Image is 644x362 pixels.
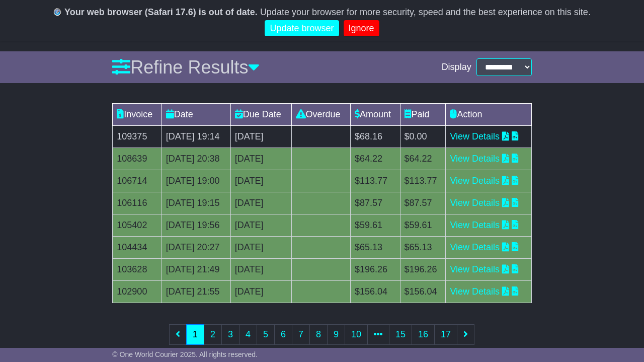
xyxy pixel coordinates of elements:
td: 108639 [113,148,162,170]
a: 9 [327,324,345,345]
a: View Details [450,286,500,297]
td: 106714 [113,170,162,192]
td: $68.16 [350,126,400,148]
a: View Details [450,154,500,164]
td: [DATE] 19:14 [162,126,230,148]
td: $196.26 [350,259,400,281]
td: $87.57 [350,192,400,214]
td: Paid [400,104,446,126]
td: [DATE] [230,259,291,281]
td: [DATE] 19:15 [162,192,230,214]
td: [DATE] [230,237,291,259]
td: $87.57 [400,192,446,214]
td: $0.00 [400,126,446,148]
a: 3 [221,324,239,345]
td: $64.22 [350,148,400,170]
a: 4 [239,324,257,345]
td: $59.61 [350,214,400,237]
td: $65.13 [350,237,400,259]
td: $113.77 [400,170,446,192]
span: Update your browser for more security, speed and the best experience on this site. [260,7,591,17]
td: 105402 [113,214,162,237]
a: 2 [204,324,222,345]
a: 5 [257,324,275,345]
a: View Details [450,176,500,186]
a: 10 [345,324,368,345]
a: 6 [274,324,292,345]
a: View Details [450,220,500,230]
td: $196.26 [400,259,446,281]
td: Due Date [230,104,291,126]
a: View Details [450,198,500,208]
td: 102900 [113,281,162,303]
td: $156.04 [400,281,446,303]
td: [DATE] [230,170,291,192]
td: [DATE] 19:56 [162,214,230,237]
td: $113.77 [350,170,400,192]
td: [DATE] 20:27 [162,237,230,259]
td: Action [446,104,531,126]
td: Invoice [113,104,162,126]
b: Your web browser (Safari 17.6) is out of date. [64,7,258,17]
a: Update browser [265,20,339,37]
td: Overdue [291,104,350,126]
td: $156.04 [350,281,400,303]
td: $64.22 [400,148,446,170]
a: 17 [434,324,457,345]
td: Date [162,104,230,126]
td: [DATE] [230,192,291,214]
td: [DATE] [230,148,291,170]
a: View Details [450,131,500,141]
a: Ignore [344,20,379,37]
td: $65.13 [400,237,446,259]
span: © One World Courier 2025. All rights reserved. [112,350,258,358]
a: 7 [292,324,310,345]
td: [DATE] 21:55 [162,281,230,303]
a: View Details [450,264,500,274]
td: [DATE] [230,214,291,237]
td: $59.61 [400,214,446,237]
a: 8 [309,324,328,345]
td: [DATE] 20:38 [162,148,230,170]
a: 15 [389,324,412,345]
td: [DATE] 21:49 [162,259,230,281]
td: 109375 [113,126,162,148]
td: [DATE] [230,281,291,303]
td: Amount [350,104,400,126]
a: 16 [412,324,435,345]
td: [DATE] [230,126,291,148]
td: [DATE] 19:00 [162,170,230,192]
a: View Details [450,242,500,252]
td: 104434 [113,237,162,259]
span: Display [442,62,471,73]
a: 1 [186,324,204,345]
td: 106116 [113,192,162,214]
a: Refine Results [112,57,260,78]
td: 103628 [113,259,162,281]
